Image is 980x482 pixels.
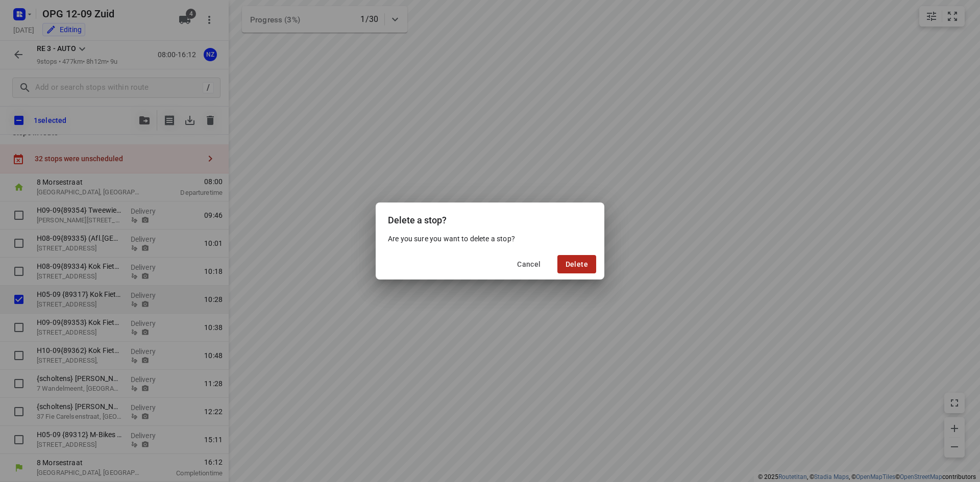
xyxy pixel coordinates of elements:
[517,260,541,268] span: Cancel
[388,234,592,244] p: Are you sure you want to delete a stop?
[376,202,604,234] div: Delete a stop?
[557,255,596,273] button: Delete
[509,255,549,273] button: Cancel
[566,260,588,268] span: Delete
